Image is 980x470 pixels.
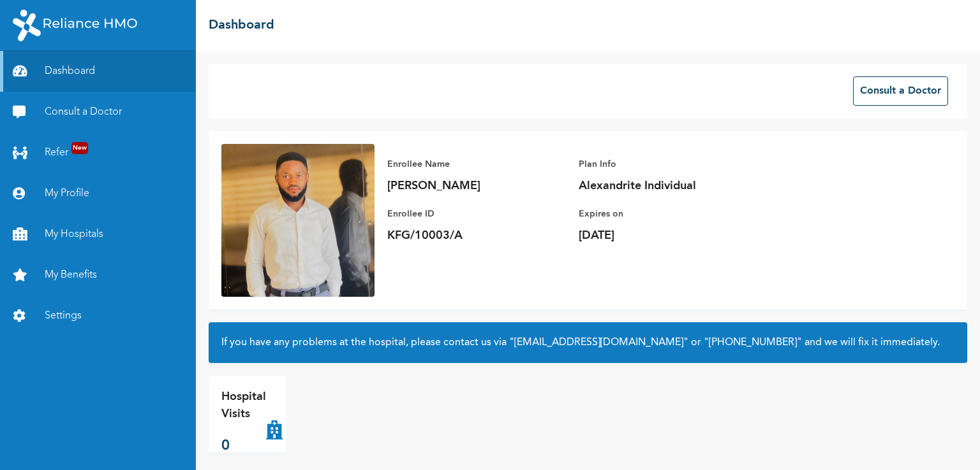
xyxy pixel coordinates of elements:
p: Expires on [579,206,757,222]
a: "[PHONE_NUMBER]" [704,338,802,348]
p: Enrollee Name [387,157,566,172]
span: New [71,142,88,154]
p: [PERSON_NAME] [387,178,566,194]
p: Alexandrite Individual [579,178,757,194]
button: Consult a Doctor [853,76,948,106]
p: [DATE] [579,228,757,243]
p: Enrollee ID [387,206,566,222]
h2: Dashboard [209,16,274,35]
img: Enrollee [221,144,375,297]
p: KFG/10003/A [387,228,566,243]
p: Hospital Visits [221,388,266,423]
a: "[EMAIL_ADDRESS][DOMAIN_NAME]" [509,338,688,348]
p: 0 [221,436,266,457]
img: RelianceHMO's Logo [13,10,137,41]
p: Plan Info [579,157,757,172]
h2: If you have any problems at the hospital, please contact us via or and we will fix it immediately. [221,335,954,350]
